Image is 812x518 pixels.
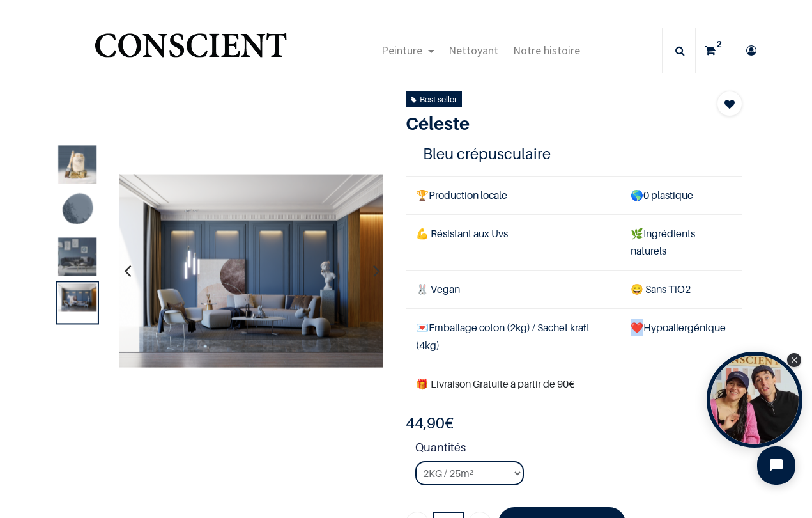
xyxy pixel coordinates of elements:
[59,191,97,230] img: Product image
[696,28,732,73] a: 2
[416,227,508,240] span: 💪 Résistant aux Uvs
[631,189,643,201] span: 🌎
[406,414,445,432] span: 44,90
[448,43,498,58] span: Nettoyant
[717,91,742,116] button: Add to wishlist
[381,43,422,58] span: Peinture
[92,26,289,76] img: Conscient
[406,176,620,214] td: Production locale
[713,38,725,51] sup: 2
[59,145,97,184] img: Product image
[416,377,574,390] font: 🎁 Livraison Gratuite à partir de 90€
[513,43,580,58] span: Notre histoire
[631,227,643,240] span: 🌿
[92,26,289,76] a: Logo of Conscient
[406,414,454,432] b: €
[620,176,742,214] td: 0 plastique
[620,309,742,365] td: ❤️Hypoallergénique
[59,283,97,311] img: Product image
[620,271,742,309] td: ans TiO2
[423,144,726,164] h4: Bleu crépusculaire
[416,283,460,295] span: 🐰 Vegan
[724,97,735,112] span: Add to wishlist
[411,92,457,106] div: Best seller
[620,214,742,270] td: Ingrédients naturels
[59,237,97,276] img: Product image
[707,352,802,448] div: Open Tolstoy
[746,436,806,496] iframe: Tidio Chat
[416,189,429,201] span: 🏆
[119,174,383,368] img: Product image
[787,353,801,367] div: Close Tolstoy widget
[707,352,802,448] div: Tolstoy bubble widget
[631,283,651,295] span: 😄 S
[416,321,429,334] span: 💌
[406,113,692,134] h1: Céleste
[374,28,441,73] a: Peinture
[406,309,620,365] td: Emballage coton (2kg) / Sachet kraft (4kg)
[707,352,802,448] div: Open Tolstoy widget
[415,439,742,461] strong: Quantités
